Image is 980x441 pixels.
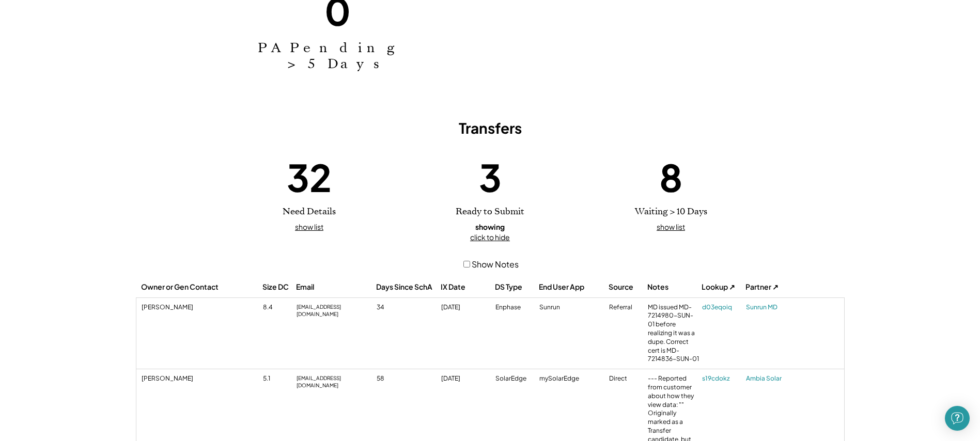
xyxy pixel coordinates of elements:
[142,303,260,312] div: [PERSON_NAME]
[297,374,374,389] div: [EMAIL_ADDRESS][DOMAIN_NAME]
[648,303,699,364] div: MD issued MD-7214980-SUN-01 before realizing it was a dupe. Correct cert is MD-7214836-SUN-01
[142,374,260,383] div: [PERSON_NAME]
[702,303,743,312] a: d03eqoiq
[262,282,293,292] div: Size DC
[376,282,438,292] div: Days Since SchA
[263,374,294,383] div: 5.1
[702,374,743,383] a: s19cdokz
[945,406,970,431] div: Open Intercom Messenger
[609,374,645,383] div: Direct
[296,282,374,292] div: Email
[495,282,536,292] div: DS Type
[539,282,606,292] div: End User App
[377,303,439,312] div: 34
[745,282,838,292] div: Partner ↗
[446,207,534,217] h2: Ready to Submit
[441,303,493,312] div: [DATE]
[746,303,839,312] a: Sunrun MD
[297,303,374,318] div: [EMAIL_ADDRESS][DOMAIN_NAME]
[475,222,505,231] strong: showing
[647,282,699,292] div: Notes
[470,232,510,242] u: click to hide
[609,303,645,312] div: Referral
[495,303,537,312] div: Enphase
[258,119,723,137] h3: Transfers
[377,374,439,383] div: 58
[659,153,683,201] h1: 8
[539,303,606,312] div: Sunrun
[141,282,260,292] div: Owner or Gen Contact
[746,374,839,383] a: Ambia Solar
[702,282,743,292] div: Lookup ↗
[287,153,332,201] h1: 32
[472,259,519,270] label: Show Notes
[266,207,353,217] h2: Need Details
[258,40,418,72] h2: PA Pending > 5 Days
[441,282,492,292] div: IX Date
[263,303,294,312] div: 8.4
[609,282,645,292] div: Source
[495,374,537,383] div: SolarEdge
[441,374,493,383] div: [DATE]
[479,153,502,201] h1: 3
[295,222,323,231] u: show list
[627,207,715,217] h2: Waiting > 10 Days
[657,222,685,231] u: show list
[539,374,606,383] div: mySolarEdge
